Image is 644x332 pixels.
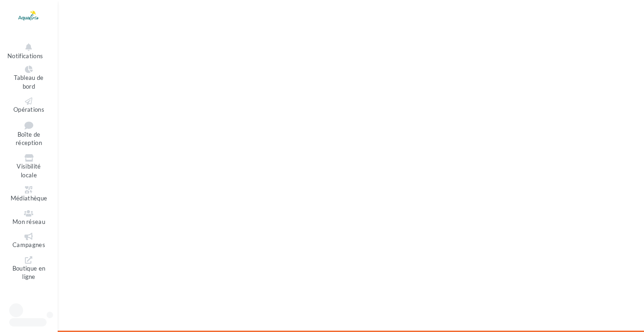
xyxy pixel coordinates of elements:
a: Opérations [7,96,50,115]
span: Opérations [13,106,44,113]
a: Tableau de bord [7,64,50,92]
a: Médiathèque [7,184,50,204]
a: Boîte de réception [7,119,50,149]
span: Boutique en ligne [12,265,46,281]
span: Visibilité locale [17,163,41,179]
span: Notifications [7,52,43,60]
a: Visibilité locale [7,152,50,181]
span: Campagnes [12,241,45,248]
a: Boutique en ligne [7,254,50,283]
span: Tableau de bord [14,74,43,90]
span: Boîte de réception [16,131,42,147]
a: Mon réseau [7,208,50,228]
span: Médiathèque [11,194,48,202]
a: Campagnes [7,231,50,251]
span: Mon réseau [12,218,45,225]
